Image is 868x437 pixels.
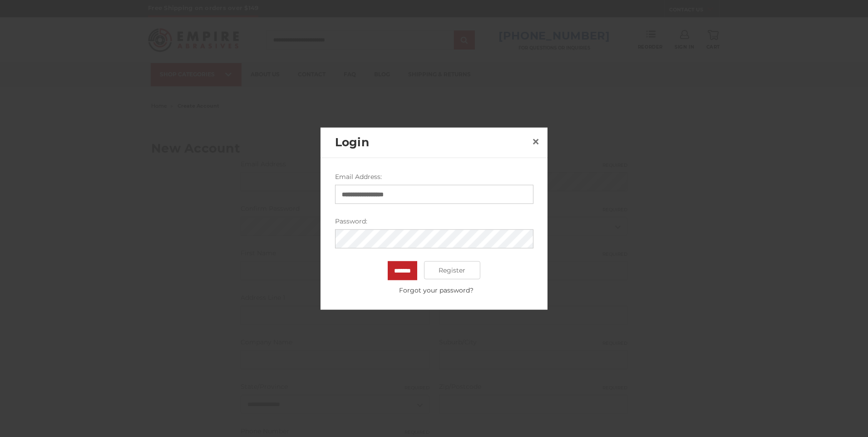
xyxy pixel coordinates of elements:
a: Forgot your password? [340,286,533,295]
a: Close [528,134,543,149]
label: Password: [335,217,533,226]
span: × [532,132,540,150]
label: Email Address: [335,172,533,182]
h2: Login [335,134,528,151]
a: Register [424,261,481,279]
